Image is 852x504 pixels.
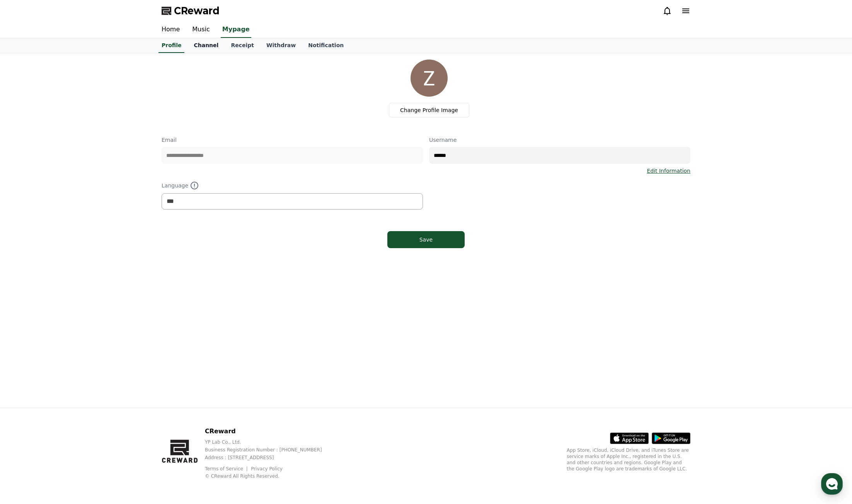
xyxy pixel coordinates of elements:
[251,466,283,472] a: Privacy Policy
[64,257,87,263] span: Messages
[389,103,469,117] label: Change Profile Image
[205,439,334,445] p: YP Lab Co., Ltd.
[205,466,249,472] a: Terms of Service
[174,5,220,17] span: CReward
[429,136,690,144] p: Username
[162,136,423,144] p: Email
[114,257,133,263] span: Settings
[205,455,334,461] p: Address : [STREET_ADDRESS]
[155,22,186,38] a: Home
[225,38,260,53] a: Receipt
[205,473,334,479] p: © CReward All Rights Reserved.
[387,231,465,248] button: Save
[2,245,51,264] a: Home
[205,427,334,436] p: CReward
[187,38,225,53] a: Channel
[260,38,302,53] a: Withdraw
[221,22,251,38] a: Mypage
[162,181,423,190] p: Language
[411,60,448,97] img: profile_image
[51,245,100,264] a: Messages
[647,167,690,175] a: Edit Information
[302,38,350,53] a: Notification
[567,447,690,472] p: App Store, iCloud, iCloud Drive, and iTunes Store are service marks of Apple Inc., registered in ...
[100,245,148,264] a: Settings
[205,447,334,453] p: Business Registration Number : [PHONE_NUMBER]
[20,257,33,263] span: Home
[403,236,449,243] div: Save
[162,5,220,17] a: CReward
[186,22,216,38] a: Music
[158,38,184,53] a: Profile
